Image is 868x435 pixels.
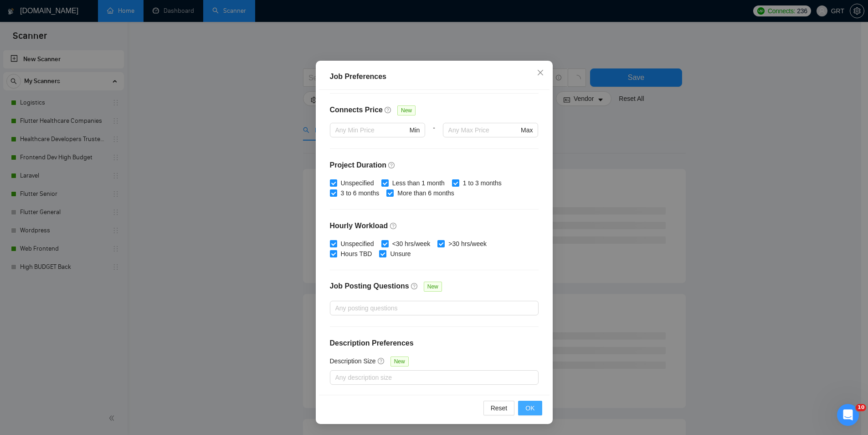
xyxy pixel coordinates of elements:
[491,403,508,413] span: Reset
[518,401,542,415] button: OK
[459,178,505,188] span: 1 to 3 months
[445,239,490,249] span: >30 hrs/week
[335,125,408,135] input: Any Min Price
[425,123,442,148] div: -
[521,125,533,135] span: Max
[389,239,434,249] span: <30 hrs/week
[337,239,378,249] span: Unspecified
[337,188,383,198] span: 3 to 6 months
[448,125,519,135] input: Any Max Price
[394,188,458,198] span: More than 6 months
[528,61,553,85] button: Close
[378,357,385,365] span: question-circle
[411,283,418,290] span: question-circle
[390,356,409,367] span: New
[483,401,515,415] button: Reset
[385,106,392,114] span: question-circle
[330,338,539,349] h4: Description Preferences
[410,125,420,135] span: Min
[337,178,378,188] span: Unspecified
[330,160,539,171] h4: Project Duration
[837,404,859,426] iframe: Intercom live chat
[525,403,534,413] span: OK
[330,105,383,115] h4: Connects Price
[330,220,539,231] h4: Hourly Workload
[424,282,442,292] span: New
[337,249,376,259] span: Hours TBD
[856,404,866,411] span: 10
[390,222,397,230] span: question-circle
[388,162,395,169] span: question-circle
[330,281,409,292] h4: Job Posting Questions
[389,178,448,188] span: Less than 1 month
[386,249,414,259] span: Unsure
[330,356,376,366] h5: Description Size
[330,71,539,82] div: Job Preferences
[537,69,544,76] span: close
[397,105,416,115] span: New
